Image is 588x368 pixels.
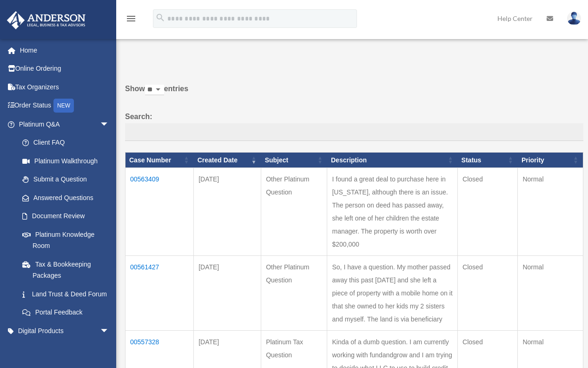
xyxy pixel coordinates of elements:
[194,256,261,331] td: [DATE]
[13,303,119,322] a: Portal Feedback
[100,321,119,341] span: arrow_drop_down
[13,134,119,152] a: Client FAQ
[327,152,458,168] th: Description: activate to sort column ascending
[155,13,165,23] i: search
[518,256,583,331] td: Normal
[13,255,119,285] a: Tax & Bookkeeping Packages
[126,16,137,24] a: menu
[7,321,123,340] a: Digital Productsarrow_drop_down
[261,152,327,168] th: Subject: activate to sort column ascending
[126,256,194,331] td: 00561427
[126,168,194,256] td: 00563409
[194,168,261,256] td: [DATE]
[145,85,164,95] select: Showentries
[13,207,119,226] a: Document Review
[261,168,327,256] td: Other Platinum Question
[567,12,581,25] img: User Pic
[327,168,458,256] td: I found a great deal to purchase here in [US_STATE], although there is an issue. The person on de...
[327,256,458,331] td: So, I have a question. My mother passed away this past [DATE] and she left a piece of property wi...
[126,13,137,24] i: menu
[100,115,119,134] span: arrow_drop_down
[7,60,123,78] a: Online Ordering
[7,41,123,60] a: Home
[13,188,114,207] a: Answered Questions
[458,168,518,256] td: Closed
[458,152,518,168] th: Status: activate to sort column ascending
[13,152,119,170] a: Platinum Walkthrough
[53,99,74,113] div: NEW
[458,256,518,331] td: Closed
[125,123,583,141] input: Search:
[126,152,194,168] th: Case Number: activate to sort column ascending
[7,78,123,96] a: Tax Organizers
[13,285,119,303] a: Land Trust & Deed Forum
[7,115,119,134] a: Platinum Q&Aarrow_drop_down
[261,256,327,331] td: Other Platinum Question
[518,168,583,256] td: Normal
[194,152,261,168] th: Created Date: activate to sort column ascending
[13,170,119,189] a: Submit a Question
[7,96,123,115] a: Order StatusNEW
[518,152,583,168] th: Priority: activate to sort column ascending
[125,110,583,141] label: Search:
[13,225,119,255] a: Platinum Knowledge Room
[4,11,88,29] img: Anderson Advisors Platinum Portal
[125,82,583,105] label: Show entries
